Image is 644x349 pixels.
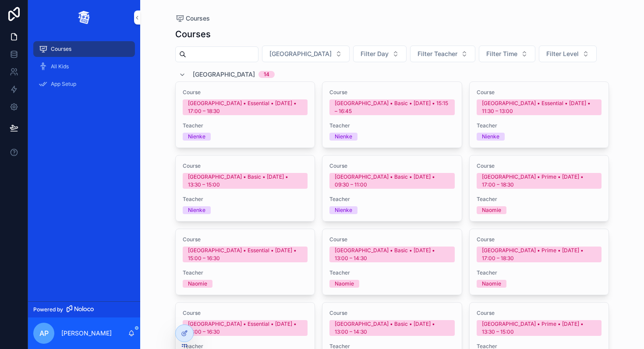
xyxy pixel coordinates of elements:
p: [PERSON_NAME] [61,329,112,338]
span: Course [329,236,455,243]
span: Course [477,89,602,96]
div: Nienke [335,133,352,141]
span: Course [329,162,455,169]
button: Select Button [262,46,350,62]
button: Select Button [410,46,475,62]
span: App Setup [51,81,76,88]
span: Courses [51,46,71,53]
a: Course[GEOGRAPHIC_DATA] • Prime • [DATE] • 17:00 – 18:30TeacherNaomie [469,155,609,222]
div: [GEOGRAPHIC_DATA] • Basic • [DATE] • 13:00 – 14:30 [335,320,449,336]
span: Course [329,310,455,317]
a: Courses [33,41,135,57]
div: [GEOGRAPHIC_DATA] • Prime • [DATE] • 13:30 – 15:00 [482,320,597,336]
a: Course[GEOGRAPHIC_DATA] • Basic • [DATE] • 13:30 – 15:00TeacherNienke [175,155,315,222]
a: Courses [175,14,210,23]
span: Filter Time [486,49,517,58]
div: Nienke [188,206,205,214]
div: [GEOGRAPHIC_DATA] • Essential • [DATE] • 15:00 – 16:30 [188,320,303,336]
span: Course [477,236,602,243]
span: Teacher [329,196,455,203]
div: Naomie [188,280,207,288]
a: App Setup [33,76,135,92]
div: [GEOGRAPHIC_DATA] • Prime • [DATE] • 17:00 – 18:30 [482,247,597,262]
div: scrollable content [28,35,140,103]
span: Teacher [477,196,602,203]
span: Teacher [477,122,602,129]
div: [GEOGRAPHIC_DATA] • Basic • [DATE] • 13:30 – 15:00 [188,173,303,189]
span: Teacher [183,196,308,203]
span: Teacher [329,269,455,276]
button: Select Button [479,46,535,62]
span: Course [183,310,308,317]
span: Teacher [183,122,308,129]
span: Powered by [33,306,63,313]
div: [GEOGRAPHIC_DATA] • Basic • [DATE] • 09:30 – 11:00 [335,173,449,189]
div: Naomie [482,206,501,214]
a: Powered by [28,301,140,317]
span: Course [183,236,308,243]
span: Course [477,310,602,317]
span: Teacher [183,269,308,276]
div: [GEOGRAPHIC_DATA] • Essential • [DATE] • 15:00 – 16:30 [188,247,303,262]
span: Filter Level [546,49,579,58]
div: [GEOGRAPHIC_DATA] • Basic • [DATE] • 15:15 – 16:45 [335,99,449,115]
div: [GEOGRAPHIC_DATA] • Essential • [DATE] • 17:00 – 18:30 [188,99,303,115]
span: All Kids [51,63,69,70]
span: Filter Day [361,49,389,58]
div: Nienke [188,133,205,141]
h1: Courses [175,28,211,40]
span: Teacher [477,269,602,276]
div: [GEOGRAPHIC_DATA] • Essential • [DATE] • 11:30 – 13:00 [482,99,597,115]
span: Courses [186,14,210,23]
span: Course [477,162,602,169]
div: Naomie [335,280,354,288]
span: [GEOGRAPHIC_DATA] [269,49,332,58]
img: App logo [77,11,91,25]
span: Course [329,89,455,96]
span: Teacher [329,122,455,129]
div: 14 [264,71,269,78]
a: Course[GEOGRAPHIC_DATA] • Prime • [DATE] • 17:00 – 18:30TeacherNaomie [469,229,609,295]
a: Course[GEOGRAPHIC_DATA] • Basic • [DATE] • 09:30 – 11:00TeacherNienke [322,155,462,222]
a: Course[GEOGRAPHIC_DATA] • Essential • [DATE] • 17:00 – 18:30TeacherNienke [175,81,315,148]
a: Course[GEOGRAPHIC_DATA] • Essential • [DATE] • 15:00 – 16:30TeacherNaomie [175,229,315,295]
div: Naomie [482,280,501,288]
a: Course[GEOGRAPHIC_DATA] • Basic • [DATE] • 15:15 – 16:45TeacherNienke [322,81,462,148]
span: Filter Teacher [418,49,457,58]
button: Select Button [353,46,407,62]
button: Select Button [539,46,597,62]
a: All Kids [33,59,135,74]
div: [GEOGRAPHIC_DATA] • Basic • [DATE] • 13:00 – 14:30 [335,247,449,262]
span: AP [39,328,49,338]
a: Course[GEOGRAPHIC_DATA] • Essential • [DATE] • 11:30 – 13:00TeacherNienke [469,81,609,148]
div: Nienke [335,206,352,214]
div: Nienke [482,133,499,141]
span: [GEOGRAPHIC_DATA] [193,70,255,79]
span: Course [183,162,308,169]
span: Course [183,89,308,96]
div: [GEOGRAPHIC_DATA] • Prime • [DATE] • 17:00 – 18:30 [482,173,597,189]
a: Course[GEOGRAPHIC_DATA] • Basic • [DATE] • 13:00 – 14:30TeacherNaomie [322,229,462,295]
